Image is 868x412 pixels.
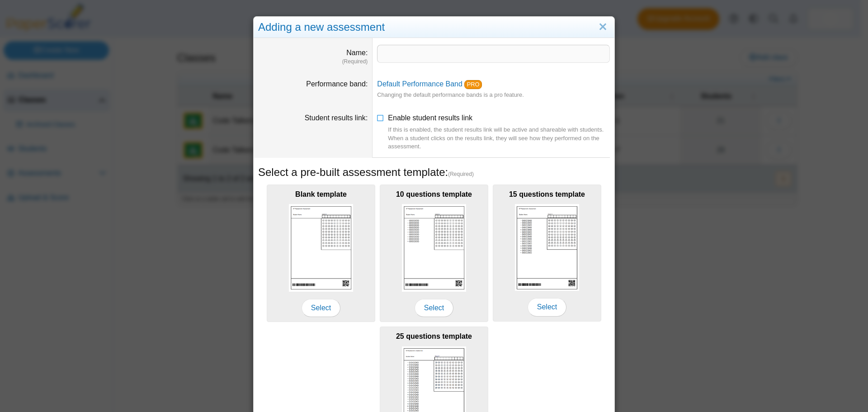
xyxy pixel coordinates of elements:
label: Student results link [305,114,368,122]
div: If this is enabled, the student results link will be active and shareable with students. When a s... [388,126,610,151]
span: Select [528,298,566,316]
b: 10 questions template [396,190,472,198]
a: Close [596,19,610,35]
b: Blank template [295,190,347,198]
img: scan_sheet_blank.png [289,204,353,291]
a: PRO [464,80,482,89]
dfn: (Required) [258,58,368,66]
small: Changing the default performance bands is a pro feature. [377,91,524,98]
span: (Required) [448,170,474,178]
a: Default Performance Band [377,80,462,88]
b: 15 questions template [509,190,585,198]
div: Adding a new assessment [254,17,614,38]
h5: Select a pre-built assessment template: [258,165,610,180]
span: Enable student results link [388,114,610,151]
span: Select [415,299,453,317]
span: Select [302,299,340,317]
img: scan_sheet_10_questions.png [402,204,466,291]
label: Performance band [306,80,368,88]
label: Name [346,49,368,57]
b: 25 questions template [396,332,472,340]
img: scan_sheet_15_questions.png [515,204,579,291]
